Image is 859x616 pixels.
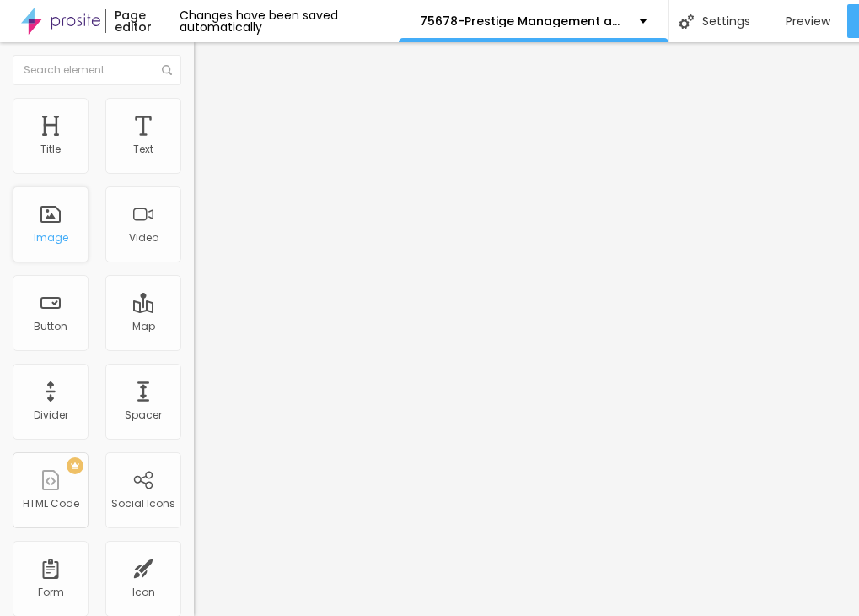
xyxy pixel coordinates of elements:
div: Spacer [125,409,162,421]
p: 75678-Prestige Management and Billing Solutions LLC [420,15,626,27]
span: Preview [786,14,830,28]
div: Form [38,586,64,598]
div: Page editor [105,9,179,33]
img: Icone [679,14,694,29]
div: HTML Code [23,498,79,510]
div: Title [40,143,61,155]
button: Preview [760,4,847,38]
div: Text [133,143,153,155]
div: Social Icons [111,498,175,510]
input: Search element [13,55,181,85]
div: Video [129,232,158,244]
div: Divider [34,409,68,421]
div: Changes have been saved automatically [180,9,399,33]
div: Button [34,321,67,332]
img: Icone [162,65,172,75]
div: Icon [132,586,155,598]
div: Map [132,321,155,332]
div: Image [34,232,68,244]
